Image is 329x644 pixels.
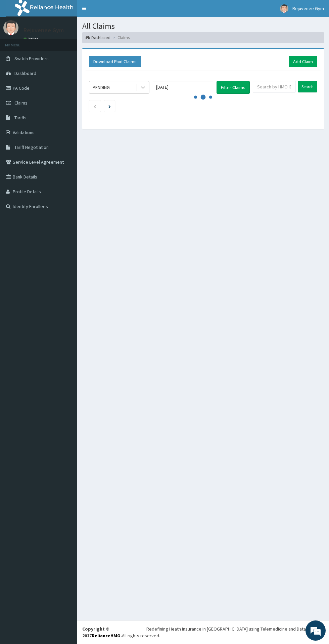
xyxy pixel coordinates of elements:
[153,81,213,93] input: Select Month and Year
[146,626,324,632] div: Redefining Heath Insurance in [GEOGRAPHIC_DATA] using Telemedicine and Data Science!
[217,81,250,94] button: Filter Claims
[14,100,28,106] span: Claims
[14,115,27,121] span: Tariffs
[23,27,64,33] p: Rejuvenee Gym
[82,22,324,31] h1: All Claims
[280,4,288,13] img: User Image
[298,81,317,92] input: Search
[89,56,141,67] button: Download Paid Claims
[108,103,111,109] a: Next page
[82,626,122,639] strong: Copyright © 2017 .
[111,35,130,40] li: Claims
[14,55,49,62] span: Switch Providers
[23,37,40,41] a: Online
[193,87,213,107] svg: audio-loading
[92,633,121,639] a: RelianceHMO
[292,5,324,11] span: Rejuvenee Gym
[253,81,295,92] input: Search by HMO ID
[3,20,18,35] img: User Image
[93,84,110,91] div: PENDING
[289,56,317,67] a: Add Claim
[14,144,49,150] span: Tariff Negotiation
[86,35,110,40] a: Dashboard
[93,103,96,109] a: Previous page
[77,620,329,644] footer: All rights reserved.
[14,70,36,76] span: Dashboard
